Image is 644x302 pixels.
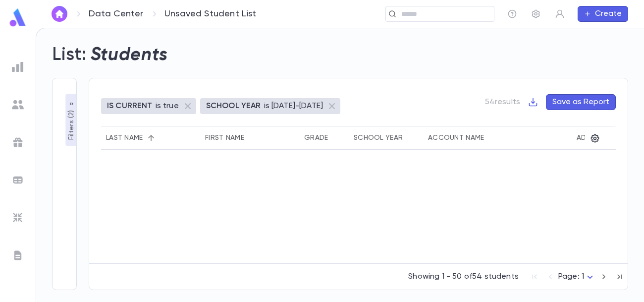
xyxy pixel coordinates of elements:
[558,273,584,281] span: Page: 1
[106,134,143,142] div: Last Name
[101,98,196,114] div: IS CURRENTis true
[156,101,179,111] p: is true
[558,269,596,285] div: Page: 1
[65,94,77,146] button: Filters (2)
[8,8,28,27] img: logo
[91,44,168,66] h2: Students
[164,8,257,19] p: Unsaved Student List
[354,134,403,142] div: School Year
[52,44,87,66] h2: List:
[546,94,616,110] button: Save as Report
[66,108,76,140] p: Filters ( 2 )
[12,249,24,261] img: letters_grey.7941b92b52307dd3b8a917253454ce1c.svg
[205,134,244,142] div: First Name
[12,61,24,73] img: reports_grey.c525e4749d1bce6a11f5fe2a8de1b229.svg
[264,101,323,111] p: is [DATE]-[DATE]
[428,134,484,142] div: Account Name
[143,130,159,146] button: Sort
[12,174,24,186] img: batches_grey.339ca447c9d9533ef1741baa751efc33.svg
[304,134,328,142] div: Grade
[107,101,153,111] p: IS CURRENT
[89,8,143,19] a: Data Center
[408,272,519,282] p: Showing 1 - 50 of 54 students
[578,6,628,22] button: Create
[485,97,520,107] p: 54 results
[12,136,24,148] img: campaigns_grey.99e729a5f7ee94e3726e6486bddda8f1.svg
[577,134,608,142] div: Address
[12,99,24,111] img: students_grey.60c7aba0da46da39d6d829b817ac14fc.svg
[206,101,261,111] p: SCHOOL YEAR
[54,10,65,18] img: home_white.a664292cf8c1dea59945f0da9f25487c.svg
[200,98,340,114] div: SCHOOL YEARis [DATE]-[DATE]
[12,212,24,224] img: imports_grey.530a8a0e642e233f2baf0ef88e8c9fcb.svg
